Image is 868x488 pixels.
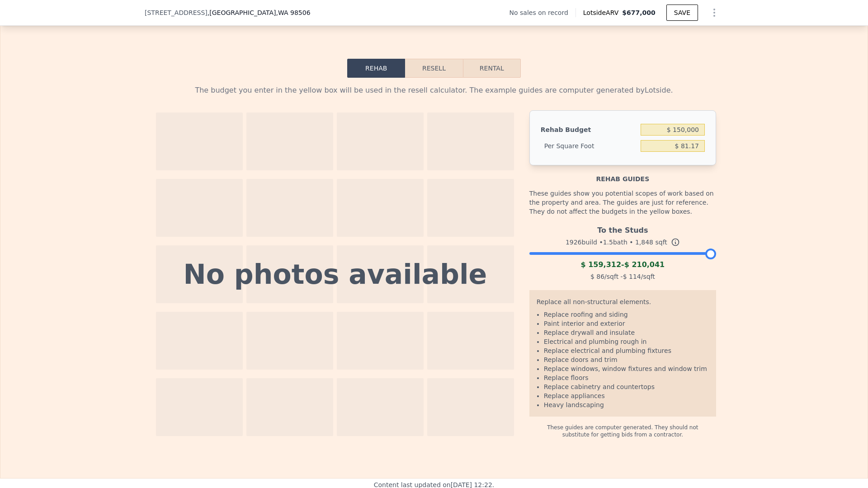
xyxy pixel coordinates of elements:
div: These guides are computer generated. They should not substitute for getting bids from a contractor. [529,417,716,438]
span: $ 159,312 [580,260,621,269]
li: Replace windows, window fixtures and window trim [544,364,709,373]
li: Replace doors and trim [544,355,709,364]
span: $ 210,041 [624,260,665,269]
div: Replace all non-structural elements. [537,297,709,310]
div: Rehab guides [529,165,716,183]
span: [STREET_ADDRESS] [145,8,208,17]
li: Replace appliances [544,391,709,400]
div: - [529,259,716,270]
li: Replace floors [544,373,709,382]
div: 1926 build • 1.5 bath • sqft [529,236,716,249]
div: /sqft - /sqft [529,270,716,283]
div: These guides show you potential scopes of work based on the property and area. The guides are jus... [529,183,716,221]
button: Rental [463,59,521,78]
span: 1,848 [635,239,653,246]
span: $677,000 [622,9,656,16]
button: Rehab [347,59,405,78]
li: Replace drywall and insulate [544,328,709,337]
button: SAVE [666,5,698,21]
span: $ 114 [623,273,641,280]
button: Resell [405,59,462,78]
span: , WA 98506 [276,9,310,16]
div: Per Square Foot [541,138,637,154]
li: Electrical and plumbing rough in [544,337,709,346]
div: No photos available [184,261,487,288]
li: Replace cabinetry and countertops [544,382,709,391]
li: Replace electrical and plumbing fixtures [544,346,709,355]
div: Rehab Budget [541,122,637,138]
li: Replace roofing and siding [544,310,709,319]
div: No sales on record [509,8,576,17]
span: Lotside ARV [583,8,622,17]
span: , [GEOGRAPHIC_DATA] [208,8,311,17]
div: To the Studs [529,221,716,236]
div: The budget you enter in the yellow box will be used in the resell calculator. The example guides ... [152,85,716,96]
li: Paint interior and exterior [544,319,709,328]
button: Show Options [705,4,723,22]
span: $ 86 [590,273,604,280]
li: Heavy landscaping [544,400,709,409]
